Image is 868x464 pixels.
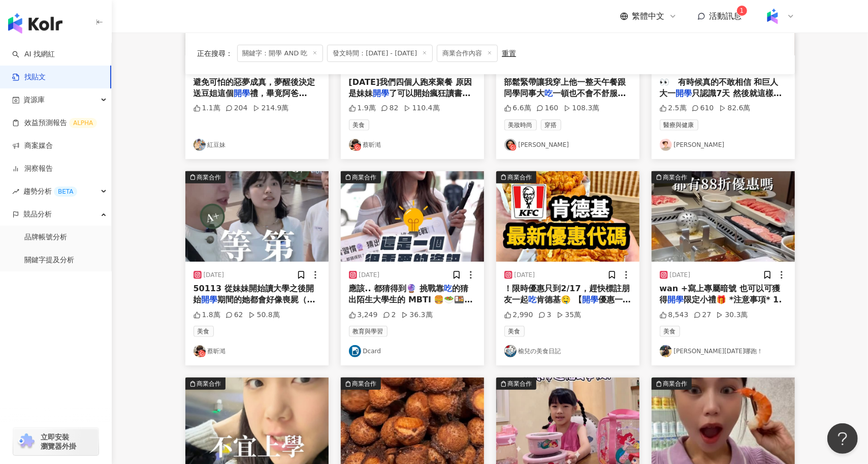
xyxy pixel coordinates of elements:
a: KOL AvatarDcard [349,345,476,357]
span: 發文時間：[DATE] - [DATE] [327,45,433,62]
span: 👀 有時候真的不敢相信 和巨人大一 [660,77,779,98]
img: post-image [496,171,639,262]
div: [DATE] [515,271,535,280]
span: 禮，畢竟阿爸[PERSON_NAME]母沒辦法時時刻刻陪伴在 [194,88,318,121]
div: 82 [381,103,399,113]
span: 應該.. 都猜得到🔮 挑戰靠 [349,284,444,293]
div: 重置 [502,49,516,57]
div: 27 [694,310,712,320]
div: 3,249 [349,310,378,320]
div: 30.3萬 [716,310,748,320]
span: 競品分析 [23,203,52,226]
img: KOL Avatar [504,345,517,357]
img: post-image [185,171,329,262]
span: 1 [740,7,744,14]
span: 正在搜尋 ： [198,49,233,57]
button: 商業合作 [652,171,795,262]
div: 商業合作 [508,172,532,182]
button: 商業合作 [185,171,329,262]
span: 美食 [504,326,525,337]
div: 82.6萬 [719,103,751,113]
span: 肯德基🤤 【 [537,295,583,304]
div: 204 [226,103,248,113]
mark: 吃 [545,88,553,98]
div: BETA [54,187,77,197]
a: KOL Avatar蔡昕澔 [349,139,476,151]
mark: 開學 [202,295,218,304]
span: 活動訊息 [710,11,742,21]
div: 1.9萬 [349,103,376,113]
div: 商業合作 [352,172,377,182]
img: logo [8,13,62,34]
mark: 吃 [529,295,537,304]
div: 35萬 [557,310,582,320]
div: 214.9萬 [253,103,289,113]
div: 8,543 [660,310,689,320]
span: [DATE]我們四個人跑來聚餐 原因是妹妹 [349,77,472,98]
div: 1.8萬 [194,310,220,320]
img: KOL Avatar [660,139,672,151]
span: ！限時優惠只到2/17，趕快標註朋友一起 [504,284,630,304]
span: 商業合作內容 [437,45,498,62]
span: 趨勢分析 [23,180,77,203]
div: 商業合作 [352,379,377,389]
span: wan +寫上專屬暗號 也可以可獲得 [660,284,781,304]
a: KOL Avatar蔡昕澔 [194,345,320,357]
div: 2.5萬 [660,103,687,113]
div: 110.4萬 [404,103,440,113]
span: 一頓也不會不舒服，上學上班都很好搭，它 [504,88,626,109]
span: 美妝時尚 [504,119,537,131]
mark: 吃 [444,284,452,293]
div: 36.3萬 [401,310,433,320]
button: 商業合作 [341,171,484,262]
a: 商案媒合 [12,141,53,151]
div: 商業合作 [508,379,532,389]
a: chrome extension立即安裝 瀏覽器外掛 [13,428,99,455]
span: 美食 [349,119,369,131]
a: searchAI 找網紅 [12,49,55,59]
img: Kolr%20app%20icon%20%281%29.png [763,7,782,26]
a: 效益預測報告ALPHA [12,118,97,128]
div: 50.8萬 [248,310,280,320]
div: 2,990 [504,310,533,320]
span: 50113 從妹妹開始讀大學之後開始 [194,284,314,304]
a: 找貼文 [12,72,46,82]
span: 穿搭 [541,119,561,131]
a: KOL Avatar[PERSON_NAME] [504,139,631,151]
a: KOL Avatar榆兒の美食日記 [504,345,631,357]
span: 了可以開始瘋狂讀書啦（？？？） 好啦 [349,88,471,109]
img: KOL Avatar [660,345,672,357]
div: 商業合作 [663,379,688,389]
mark: 開學 [676,88,692,98]
img: KOL Avatar [194,345,206,357]
span: 限定小禮🎁 *注意事項* 1. [684,295,782,304]
mark: 開學 [373,88,390,98]
a: KOL Avatar[PERSON_NAME][DATE]哪跑！ [660,345,787,357]
button: 商業合作 [496,171,639,262]
a: KOL Avatar紅豆妹 [194,139,320,151]
img: post-image [341,171,484,262]
img: chrome extension [16,434,36,450]
span: 期間的她都會好像喪屍（？ 讀書讀到很 [194,295,315,316]
div: 2 [383,310,396,320]
span: 只認識7天 然後就這樣走了[DATE] [660,88,782,109]
img: KOL Avatar [349,345,361,357]
img: KOL Avatar [349,139,361,151]
img: KOL Avatar [194,139,206,151]
div: 6.6萬 [504,103,531,113]
iframe: Help Scout Beacon - Open [827,423,858,454]
div: 商業合作 [197,379,221,389]
div: 3 [538,310,552,320]
div: 160 [536,103,559,113]
span: 立即安裝 瀏覽器外掛 [41,432,76,451]
span: 美食 [194,326,214,337]
img: KOL Avatar [504,139,517,151]
span: 部鬆緊帶讓我穿上他一整天午餐跟同學同事大 [504,77,626,98]
div: [DATE] [359,271,380,280]
span: 關鍵字：開學 AND 吃 [237,45,324,62]
span: 繁體中文 [632,11,665,22]
div: [DATE] [204,271,224,280]
div: 62 [226,310,243,320]
mark: 開學 [234,88,250,98]
a: 洞察報告 [12,164,53,174]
